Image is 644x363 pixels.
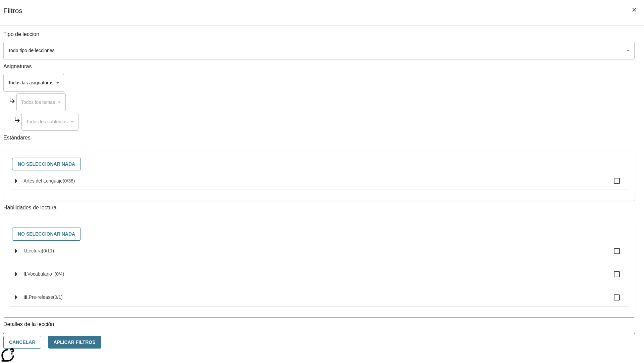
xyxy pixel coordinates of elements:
p: Tipo de leccion [3,31,635,38]
div: Seleccione una Asignatura [16,93,66,111]
span: 0 estándares seleccionados/4 estándares en grupo [55,271,64,277]
span: Pre-release [29,294,53,300]
ul: Seleccione estándares [10,172,629,195]
span: 0 estándares seleccionados/11 estándares en grupo [42,248,54,253]
p: Estándares [3,134,635,142]
span: Lectura [26,248,42,253]
span: 0 estándares seleccionados/38 estándares en grupo [63,178,75,184]
p: Asignaturas [3,63,635,71]
span: 0 estándares seleccionados/1 estándares en grupo [53,294,63,300]
p: Habilidades de lectura [3,204,635,212]
button: No seleccionar nada [12,228,81,241]
span: I. [23,248,26,253]
div: Seleccione un tipo de lección [3,42,635,59]
button: Aplicar Filtros [48,336,101,349]
div: Seleccione habilidades [9,226,629,242]
div: Seleccione una Asignatura [3,74,64,92]
span: III. [23,294,29,300]
p: Detalles de la lección [3,321,635,328]
div: Seleccione estándares [9,156,629,172]
span: II. [23,271,28,277]
h1: Filtros [3,7,22,25]
span: Artes del Lenguaje [23,178,63,184]
ul: Seleccione habilidades [10,242,629,312]
div: Seleccione una Asignatura [21,113,78,131]
button: No seleccionar nada [12,158,81,171]
button: Cancelar [3,336,41,349]
span: Vocabulario . [28,271,55,277]
div: La Actividad cubre los factores a considerar para el ajuste automático del lexile [4,332,634,347]
button: Cerrar los filtros del Menú lateral [627,3,641,17]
